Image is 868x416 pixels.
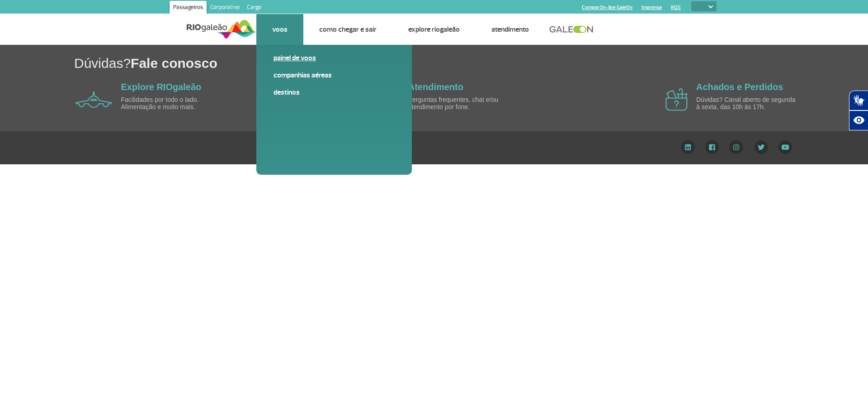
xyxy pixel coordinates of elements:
[272,25,288,34] a: Voos
[665,88,688,111] img: airplane icon
[642,5,662,10] a: Imprensa
[849,110,868,130] button: Abrir recursos assistivos.
[131,56,217,71] span: Fale conosco
[274,53,395,63] a: Painel de voos
[408,96,512,110] p: Perguntas frequentes, chat e/ou atendimento por fone.
[582,5,632,10] a: Compra On-line GaleOn
[408,25,460,34] a: Explore RIOgaleão
[849,91,868,130] div: Plugin de acessibilidade da Hand Talk.
[121,82,202,92] a: Explore RIOgaleão
[121,96,225,110] p: Facilidades por todo o lado. Alimentação e muito mais.
[207,1,243,15] a: Corporativo
[491,25,529,34] a: Atendimento
[778,140,792,154] img: YouTube
[754,140,768,154] img: Twitter
[274,87,395,97] a: Destinos
[729,140,743,154] img: Instagram
[408,82,463,92] a: Atendimento
[74,54,868,72] h1: Dúvidas?
[170,1,207,15] a: Passageiros
[243,1,265,15] a: Cargo
[75,91,112,108] img: airplane icon
[671,5,681,10] a: RQS
[696,82,783,92] a: Achados e Perdidos
[681,140,695,154] img: LinkedIn
[274,70,395,80] a: Companhias Aéreas
[705,140,719,154] img: Facebook
[696,96,800,110] p: Dúvidas? Canal aberto de segunda à sexta, das 10h às 17h.
[849,91,868,110] button: Abrir tradutor de língua de sinais.
[319,25,377,34] a: Como chegar e sair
